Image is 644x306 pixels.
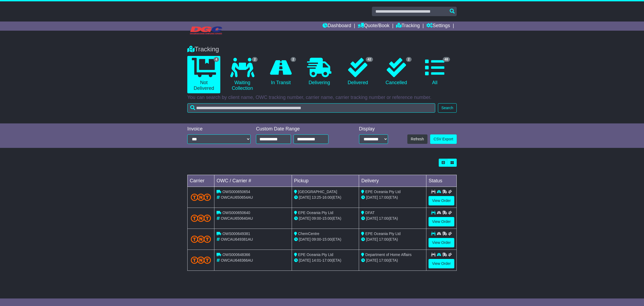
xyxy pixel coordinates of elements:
span: 15:00 [322,237,332,241]
span: [DATE] [366,195,378,200]
span: OWS000649381 [222,232,250,236]
button: Refresh [407,134,427,144]
span: [DATE] [299,258,311,262]
span: EPE Oceania Pty Ltd [365,190,401,194]
a: View Order [429,217,454,226]
span: [DATE] [299,237,311,241]
a: Delivering [303,56,336,88]
span: 09:00 [312,237,321,241]
span: OWCAU649381AU [221,237,253,241]
img: TNT_Domestic.png [191,257,211,264]
span: 17:00 [379,237,388,241]
div: Custom Date Range [256,126,342,132]
a: View Order [429,259,454,268]
td: OWC / Carrier # [214,175,292,187]
span: 17:00 [322,258,332,262]
td: Carrier [188,175,214,187]
span: EPE Oceania Pty Ltd [298,252,334,257]
span: 14:01 [312,258,321,262]
span: OWCAU648366AU [221,258,253,262]
span: 17:00 [379,258,388,262]
span: EPE Oceania Pty Ltd [298,211,334,215]
div: Invoice [187,126,251,132]
span: 15:00 [322,216,332,220]
p: You can search by client name, OWC tracking number, carrier name, carrier tracking number or refe... [187,95,457,101]
span: OWCAU650640AU [221,216,253,220]
a: Settings [426,22,450,31]
span: 17:00 [379,216,388,220]
img: TNT_Domestic.png [191,194,211,201]
span: 2 [291,57,296,62]
div: (ETA) [361,237,424,242]
a: 2 Waiting Collection [226,56,259,93]
td: Status [426,175,457,187]
span: [DATE] [366,237,378,241]
span: [DATE] [366,216,378,220]
span: 48 [443,57,450,62]
span: 16:00 [322,195,332,200]
td: Pickup [292,175,359,187]
a: View Order [429,238,454,247]
span: EPE Oceania Pty Ltd [365,232,401,236]
span: Department of Home Affairs [365,252,411,257]
span: [DATE] [366,258,378,262]
a: 48 All [418,56,451,88]
div: (ETA) [361,195,424,200]
div: Tracking [185,45,459,53]
span: DFAT [365,211,375,215]
span: 2 [252,57,258,62]
span: 09:00 [312,216,321,220]
div: (ETA) [361,258,424,263]
a: View Order [429,196,454,205]
span: ChemCentre [298,232,319,236]
span: 2 [406,57,412,62]
div: (ETA) [361,216,424,221]
td: Delivery [359,175,426,187]
a: CSV Export [430,134,457,144]
span: OWCAU650654AU [221,195,253,200]
span: [GEOGRAPHIC_DATA] [298,190,337,194]
a: 2 In Transit [264,56,297,88]
img: TNT_Domestic.png [191,215,211,222]
span: [DATE] [299,216,311,220]
div: - (ETA) [294,216,357,221]
a: Dashboard [323,22,351,31]
span: [DATE] [299,195,311,200]
a: 2 Cancelled [380,56,413,88]
span: OWS000648366 [222,252,250,257]
span: 13:25 [312,195,321,200]
div: - (ETA) [294,237,357,242]
div: Display [359,126,388,132]
a: Tracking [396,22,420,31]
img: TNT_Domestic.png [191,236,211,243]
a: 42 Delivered [341,56,374,88]
span: OWS000650640 [222,211,250,215]
div: - (ETA) [294,258,357,263]
span: 4 [214,57,219,62]
a: 4 Not Delivered [187,56,220,93]
button: Search [438,103,457,113]
a: Quote/Book [358,22,389,31]
span: 42 [366,57,373,62]
span: 17:00 [379,195,388,200]
div: - (ETA) [294,195,357,200]
span: OWS000650654 [222,190,250,194]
